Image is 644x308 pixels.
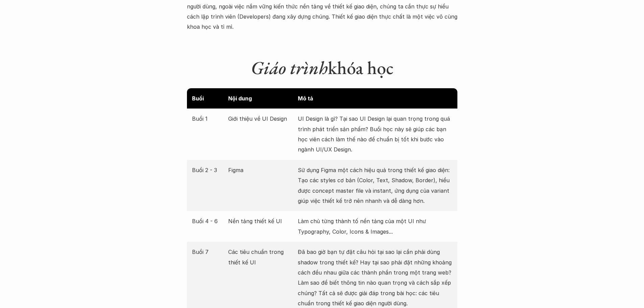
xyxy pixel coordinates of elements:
p: Nền tảng thiết kế UI [228,216,294,226]
em: Giáo trình [251,56,328,79]
p: Buổi 7 [192,247,225,257]
p: Buổi 4 - 6 [192,216,225,226]
p: Giới thiệu về UI Design [228,114,294,124]
p: Sử dụng Figma một cách hiệu quả trong thiết kế giao diện: Tạo các styles cơ bản (Color, Text, Sha... [298,165,452,206]
strong: Nội dung [228,95,252,102]
p: Làm chủ từng thành tố nền tảng của một UI như Typography, Color, Icons & Images... [298,216,452,237]
p: UI Design là gì? Tại sao UI Design lại quan trọng trong quá trình phát triển sản phẩm? Buổi học n... [298,114,452,155]
p: Buổi 2 - 3 [192,165,225,175]
strong: Buổi [192,95,204,102]
h1: khóa học [187,57,457,79]
p: Các tiêu chuẩn trong thiết kế UI [228,247,294,267]
p: Figma [228,165,294,175]
strong: Mô tả [298,95,313,102]
p: Buổi 1 [192,114,225,124]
